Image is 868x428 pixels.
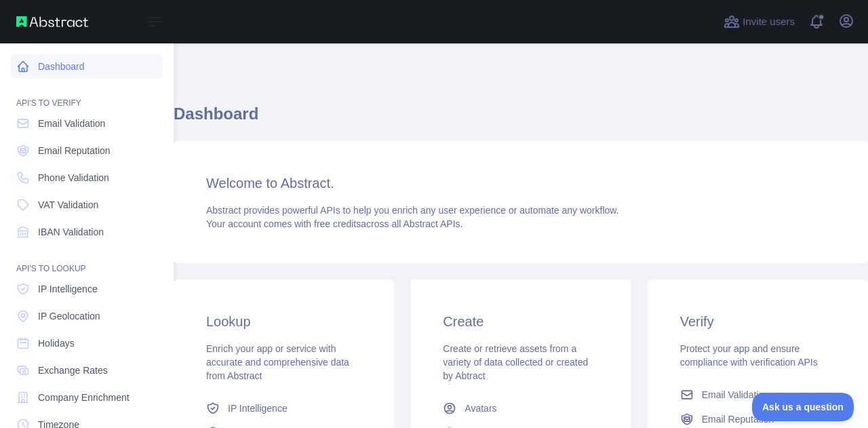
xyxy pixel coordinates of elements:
a: Dashboard [11,54,163,79]
span: VAT Validation [38,198,98,212]
a: Email Validation [11,111,163,136]
a: Email Validation [675,383,841,407]
h3: Create [443,312,598,331]
h3: Verify [680,312,835,331]
span: Enrich your app or service with accurate and comprehensive data from Abstract [206,343,349,381]
span: Your account comes with across all Abstract APIs. [206,218,462,229]
span: IBAN Validation [38,225,104,239]
a: IBAN Validation [11,220,163,244]
span: IP Intelligence [38,282,98,296]
a: IP Geolocation [11,304,163,328]
a: Exchange Rates [11,358,163,383]
h3: Lookup [206,312,361,331]
span: Avatars [465,402,496,415]
span: Create or retrieve assets from a variety of data collected or created by Abtract [443,343,588,381]
button: Invite users [721,11,797,33]
div: API'S TO VERIFY [11,81,163,109]
span: Email Validation [702,388,769,402]
div: API'S TO LOOKUP [11,247,163,274]
a: VAT Validation [11,193,163,217]
span: Invite users [743,14,795,30]
span: Email Validation [38,117,105,130]
span: free credits [314,218,361,229]
a: Company Enrichment [11,385,163,410]
span: Exchange Rates [38,364,108,377]
span: Email Reputation [702,412,774,426]
span: Abstract provides powerful APIs to help you enrich any user experience or automate any workflow. [206,205,619,216]
a: Email Reputation [11,138,163,163]
iframe: Toggle Customer Support [752,393,854,421]
img: Abstract API [16,16,88,27]
a: Phone Validation [11,166,163,190]
span: IP Geolocation [38,309,100,323]
span: Company Enrichment [38,391,130,404]
h3: Welcome to Abstract. [206,174,835,193]
span: Email Reputation [38,144,111,157]
h1: Dashboard [174,103,868,136]
a: IP Intelligence [201,396,367,421]
span: Protect your app and ensure compliance with verification APIs [680,343,818,368]
span: Holidays [38,336,75,350]
span: Phone Validation [38,171,109,184]
a: Holidays [11,331,163,355]
span: IP Intelligence [228,402,288,415]
a: Avatars [437,396,604,421]
a: IP Intelligence [11,277,163,301]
